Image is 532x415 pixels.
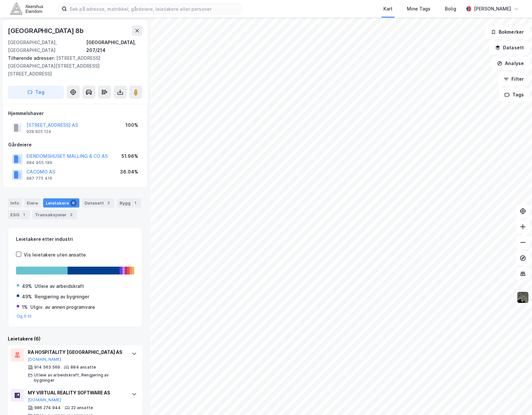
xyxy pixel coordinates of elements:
[35,293,89,301] div: Rengjøring av bygninger
[68,211,74,218] div: 2
[8,55,56,61] span: Tilhørende adresser:
[445,5,456,13] div: Bolig
[70,200,77,206] div: 6
[498,73,529,86] button: Filter
[82,198,114,207] div: Datasett
[499,384,532,415] div: Kontrollprogram for chat
[22,303,28,311] div: 1%
[517,291,529,304] img: 9k=
[28,397,61,403] button: [DOMAIN_NAME]
[8,210,30,219] div: ESG
[8,109,142,117] div: Hjemmelshaver
[490,41,529,54] button: Datasett
[8,86,64,99] button: Tag
[30,303,95,311] div: Utgiv. av annen programvare
[8,198,22,207] div: Info
[8,39,86,54] div: [GEOGRAPHIC_DATA], [GEOGRAPHIC_DATA]
[86,39,142,54] div: [GEOGRAPHIC_DATA], 207/214
[120,168,138,176] div: 36.04%
[34,365,60,370] div: 914 563 569
[17,314,32,319] button: Og 5 til
[28,357,61,362] button: [DOMAIN_NAME]
[492,57,529,70] button: Analyse
[67,4,241,14] input: Søk på adresse, matrikkel, gårdeiere, leietakere eller personer
[71,365,96,370] div: 884 ansatte
[26,129,51,134] div: 928 825 124
[24,198,40,207] div: Eiere
[71,405,93,410] div: 22 ansatte
[125,121,138,129] div: 100%
[22,282,32,290] div: 49%
[474,5,511,13] div: [PERSON_NAME]
[28,348,125,356] div: RA HOSPITALITY [GEOGRAPHIC_DATA] AS
[121,152,138,160] div: 51.96%
[32,210,77,219] div: Transaksjoner
[485,25,529,39] button: Bokmerker
[499,88,529,101] button: Tags
[407,5,430,13] div: Mine Tags
[26,160,52,165] div: 984 955 189
[34,405,61,410] div: 986 274 944
[10,3,43,14] img: akershus-eiendom-logo.9091f326c980b4bce74ccdd9f866810c.svg
[8,335,142,343] div: Leietakere (6)
[132,200,138,206] div: 1
[24,251,86,259] div: Vis leietakere uten ansatte
[8,54,137,78] div: [STREET_ADDRESS][GEOGRAPHIC_DATA][STREET_ADDRESS][STREET_ADDRESS]
[16,235,134,243] div: Leietakere etter industri
[383,5,393,13] div: Kart
[22,293,32,301] div: 49%
[35,282,84,290] div: Utleie av arbeidskraft
[117,198,141,207] div: Bygg
[8,25,85,36] div: [GEOGRAPHIC_DATA] 8b
[8,141,142,149] div: Gårdeiere
[105,200,112,206] div: 2
[43,198,79,207] div: Leietakere
[28,389,125,397] div: MY VIRTUAL REALITY SOFTWARE AS
[34,373,125,383] div: Utleie av arbeidskraft, Rengjøring av bygninger
[21,211,27,218] div: 1
[499,384,532,415] iframe: Chat Widget
[26,176,52,181] div: 987 775 416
